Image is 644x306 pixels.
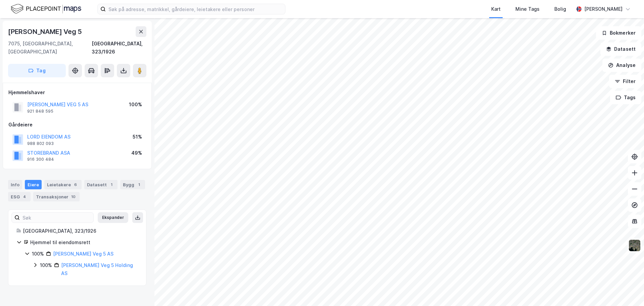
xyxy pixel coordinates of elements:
[610,91,641,104] button: Tags
[30,238,138,246] div: Hjemmel til eiendomsrett
[20,213,93,223] input: Søk
[8,192,31,201] div: ESG
[8,26,83,37] div: [PERSON_NAME] Veg 5
[53,251,113,257] a: [PERSON_NAME] Veg 5 AS
[72,181,79,188] div: 6
[84,180,118,189] div: Datasett
[596,26,641,40] button: Bokmerker
[23,227,138,235] div: [GEOGRAPHIC_DATA], 323/1926
[491,5,501,13] div: Kart
[554,5,566,13] div: Bolig
[106,4,285,14] input: Søk på adresse, matrikkel, gårdeiere, leietakere eller personer
[8,180,22,189] div: Info
[98,212,128,223] button: Ekspander
[92,40,146,56] div: [GEOGRAPHIC_DATA], 323/1926
[32,250,44,258] div: 100%
[8,88,146,97] div: Hjemmelshaver
[600,42,641,56] button: Datasett
[515,5,540,13] div: Mine Tags
[8,121,146,129] div: Gårdeiere
[628,239,641,252] img: 9k=
[131,149,142,157] div: 49%
[11,3,81,15] img: logo.f888ab2527a4732fd821a326f86c7f29.svg
[610,274,644,306] iframe: Chat Widget
[27,109,53,114] div: 921 848 595
[8,64,66,77] button: Tag
[108,181,115,188] div: 1
[21,193,28,200] div: 4
[44,180,82,189] div: Leietakere
[133,133,142,141] div: 51%
[129,101,142,109] div: 100%
[27,157,54,162] div: 916 300 484
[33,192,80,201] div: Transaksjoner
[120,180,145,189] div: Bygg
[70,193,77,200] div: 10
[40,261,52,269] div: 100%
[8,40,92,56] div: 7075, [GEOGRAPHIC_DATA], [GEOGRAPHIC_DATA]
[61,262,133,276] a: [PERSON_NAME] Veg 5 Holding AS
[27,141,54,146] div: 988 802 093
[25,180,42,189] div: Eiere
[602,59,641,72] button: Analyse
[609,75,641,88] button: Filter
[136,181,142,188] div: 1
[584,5,623,13] div: [PERSON_NAME]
